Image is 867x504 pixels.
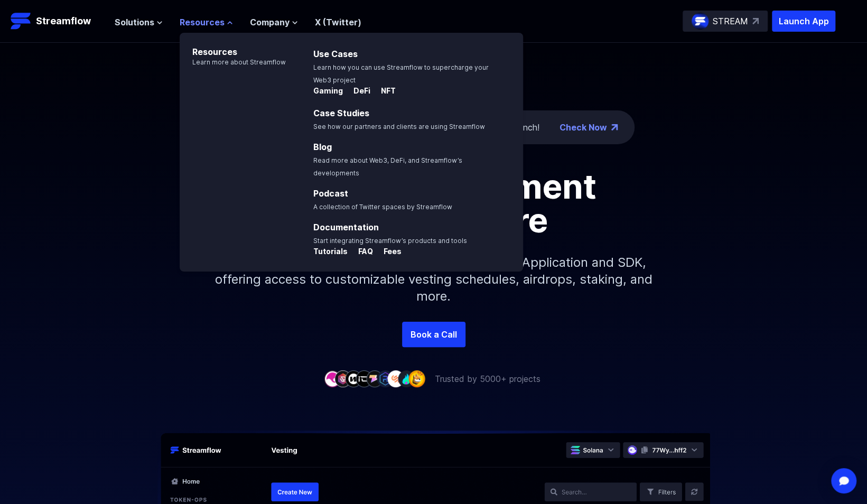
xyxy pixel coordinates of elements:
[250,16,298,29] button: Company
[387,370,404,387] img: company-7
[713,15,748,27] p: STREAM
[313,156,462,177] span: Read more about Web3, DeFi, and Streamflow’s developments
[115,16,154,29] span: Solutions
[313,246,348,257] p: Tutorials
[180,58,286,67] p: Learn more about Streamflow
[313,237,467,245] span: Start integrating Streamflow’s products and tools
[375,246,402,257] p: Fees
[324,370,341,387] img: company-1
[11,11,32,32] img: Streamflow Logo
[366,370,383,387] img: company-5
[334,370,351,387] img: company-2
[250,16,290,29] span: Company
[683,11,768,32] a: STREAM
[180,16,225,29] span: Resources
[377,370,394,387] img: company-6
[11,11,104,32] a: Streamflow
[313,188,348,199] a: Podcast
[611,124,618,130] img: top-right-arrow.png
[313,86,343,96] p: Gaming
[207,237,661,322] p: Simplify your token distribution with Streamflow's Application and SDK, offering access to custom...
[115,16,163,29] button: Solutions
[180,16,233,29] button: Resources
[692,13,708,30] img: streamflow-logo-circle.png
[36,14,91,29] p: Streamflow
[752,18,759,24] img: top-right-arrow.svg
[402,322,465,347] a: Book a Call
[313,247,350,258] a: Tutorials
[313,123,485,130] span: See how our partners and clients are using Streamflow
[372,86,396,96] p: NFT
[772,11,835,32] button: Launch App
[435,372,540,385] p: Trusted by 5000+ projects
[313,49,358,59] a: Use Cases
[372,87,396,97] a: NFT
[408,370,425,387] img: company-9
[313,87,345,97] a: Gaming
[350,246,373,257] p: FAQ
[313,142,332,152] a: Blog
[560,121,607,134] a: Check Now
[313,203,452,211] span: A collection of Twitter spaces by Streamflow
[313,63,489,84] span: Learn how you can use Streamflow to supercharge your Web3 project
[831,468,856,493] div: Open Intercom Messenger
[398,370,415,387] img: company-8
[345,87,372,97] a: DeFi
[345,370,362,387] img: company-3
[315,17,361,27] a: X (Twitter)
[313,222,379,232] a: Documentation
[313,108,369,118] a: Case Studies
[356,370,372,387] img: company-4
[345,86,370,96] p: DeFi
[180,33,286,58] p: Resources
[375,247,402,258] a: Fees
[350,247,375,258] a: FAQ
